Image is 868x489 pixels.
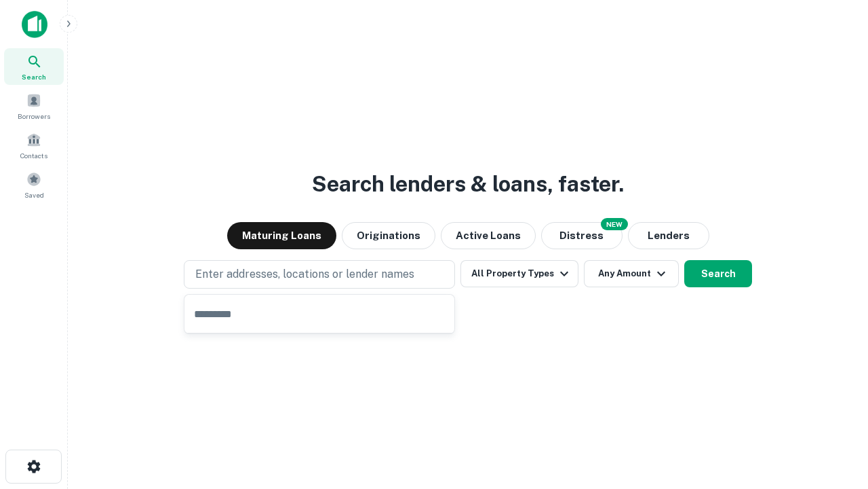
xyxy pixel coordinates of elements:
button: Originations [342,222,435,249]
p: Enter addresses, locations or lender names [195,266,414,283]
a: Saved [4,166,64,203]
a: Search [4,48,64,85]
span: Contacts [20,150,47,161]
iframe: Chat Widget [800,380,868,446]
button: Any Amount [584,260,679,287]
button: Lenders [628,222,709,249]
span: Saved [24,189,44,200]
button: All Property Types [460,260,578,287]
h3: Search lenders & loans, faster. [312,168,624,200]
div: NEW [601,218,628,230]
a: Borrowers [4,88,64,124]
button: Enter addresses, locations or lender names [184,260,455,289]
button: Active Loans [441,222,536,249]
button: Maturing Loans [227,222,336,249]
img: capitalize-icon.png [22,11,47,38]
a: Contacts [4,127,64,164]
button: Search distressed loans with lien and other non-mortgage details. [541,222,623,249]
button: Search [684,260,752,287]
span: Search [22,71,46,82]
span: Borrowers [18,111,50,122]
